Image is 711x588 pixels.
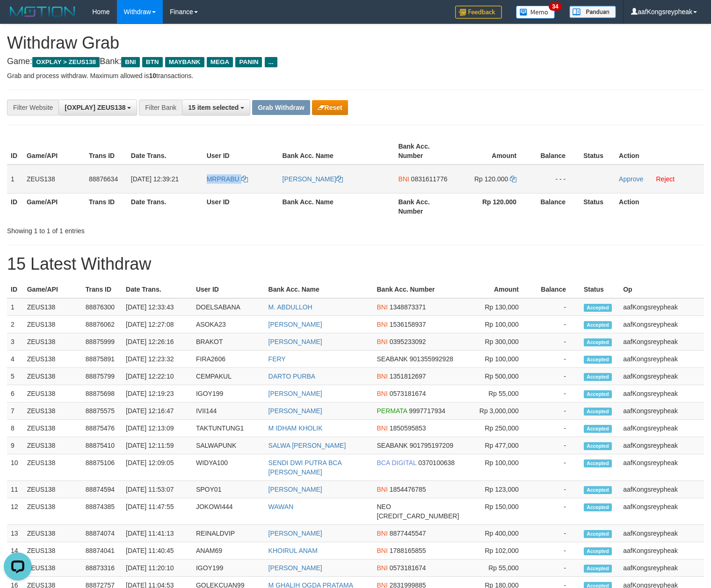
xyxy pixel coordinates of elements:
[377,355,408,363] span: SEABANK
[619,368,704,385] td: aafKongsreypheak
[373,281,463,298] th: Bank Acc. Number
[279,193,395,220] th: Bank Acc. Name
[82,525,122,542] td: 88874074
[32,57,100,67] span: OXPLAY > ZEUS138
[7,165,23,194] td: 1
[192,525,265,542] td: REINALDVIP
[394,193,457,220] th: Bank Acc. Number
[615,193,704,220] th: Action
[122,481,192,498] td: [DATE] 11:53:07
[23,385,82,402] td: ZEUS138
[142,57,163,67] span: BTN
[279,138,395,165] th: Bank Acc. Name
[192,454,265,481] td: WIDYA100
[584,390,612,398] span: Accepted
[7,402,23,420] td: 7
[7,138,23,165] th: ID
[122,333,192,351] td: [DATE] 12:26:16
[7,420,23,437] td: 8
[584,321,612,329] span: Accepted
[122,298,192,316] td: [DATE] 12:33:43
[23,193,85,220] th: Game/API
[377,303,388,311] span: BNI
[149,72,156,79] strong: 10
[23,351,82,368] td: ZEUS138
[268,503,294,510] a: WAWAN
[463,281,533,298] th: Amount
[252,100,310,115] button: Grab Withdraw
[7,316,23,333] td: 2
[510,175,516,183] a: Copy 120000 to clipboard
[7,481,23,498] td: 11
[7,385,23,402] td: 6
[122,281,192,298] th: Date Trans.
[533,437,580,454] td: -
[7,5,78,19] img: MOTION_logo.png
[192,420,265,437] td: TAKTUNTUNG1
[182,100,250,115] button: 15 item selected
[619,437,704,454] td: aafKongsreypheak
[23,281,82,298] th: Game/API
[549,2,561,11] span: 34
[584,304,612,312] span: Accepted
[235,57,262,67] span: PANIN
[463,402,533,420] td: Rp 3,000,000
[377,424,388,432] span: BNI
[207,175,239,183] span: MRPRABU
[23,437,82,454] td: ZEUS138
[89,175,118,183] span: 88876634
[619,281,704,298] th: Op
[265,281,373,298] th: Bank Acc. Name
[268,530,322,537] a: [PERSON_NAME]
[127,193,203,220] th: Date Trans.
[23,481,82,498] td: ZEUS138
[390,486,426,493] span: Copy 1854476785 to clipboard
[390,564,426,572] span: Copy 0573181674 to clipboard
[474,175,508,183] span: Rp 120.000
[82,420,122,437] td: 88875476
[409,407,445,415] span: Copy 9997717934 to clipboard
[377,547,388,554] span: BNI
[82,437,122,454] td: 88875410
[82,316,122,333] td: 88876062
[377,512,459,520] span: Copy 5859459213864902 to clipboard
[82,351,122,368] td: 88875891
[7,498,23,525] td: 12
[268,321,322,328] a: [PERSON_NAME]
[533,316,580,333] td: -
[192,281,265,298] th: User ID
[569,6,616,18] img: panduan.png
[619,385,704,402] td: aafKongsreypheak
[268,442,346,449] a: SALWA [PERSON_NAME]
[463,420,533,437] td: Rp 250,000
[127,138,203,165] th: Date Trans.
[23,454,82,481] td: ZEUS138
[463,542,533,559] td: Rp 102,000
[377,338,388,345] span: BNI
[580,281,619,298] th: Status
[584,425,612,433] span: Accepted
[377,564,388,572] span: BNI
[584,486,612,494] span: Accepted
[122,498,192,525] td: [DATE] 11:47:55
[122,525,192,542] td: [DATE] 11:41:13
[390,424,426,432] span: Copy 1850595853 to clipboard
[82,298,122,316] td: 88876300
[192,498,265,525] td: JOKOWI444
[23,420,82,437] td: ZEUS138
[122,402,192,420] td: [DATE] 12:16:47
[656,175,675,183] a: Reject
[463,525,533,542] td: Rp 400,000
[192,542,265,559] td: ANAM69
[192,559,265,577] td: IGOY199
[533,498,580,525] td: -
[122,559,192,577] td: [DATE] 11:20:10
[23,402,82,420] td: ZEUS138
[619,498,704,525] td: aafKongsreypheak
[533,351,580,368] td: -
[82,454,122,481] td: 88875106
[457,138,530,165] th: Amount
[533,333,580,351] td: -
[530,193,580,220] th: Balance
[122,437,192,454] td: [DATE] 12:11:59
